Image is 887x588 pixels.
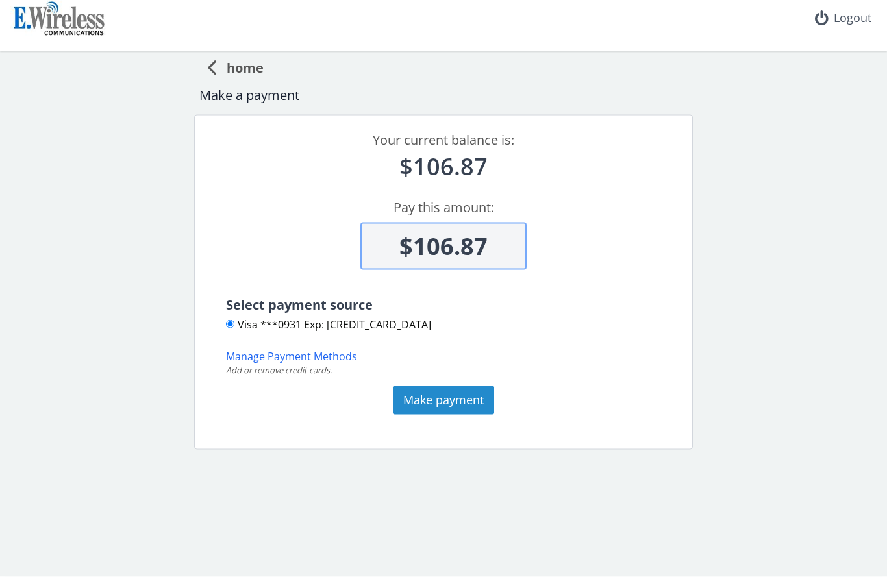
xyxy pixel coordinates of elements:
span: home [216,65,264,89]
button: Make payment [393,397,494,426]
div: Add or remove credit cards. [226,375,682,387]
div: $106.87 [210,161,677,194]
button: Manage Payment Methods [226,360,357,375]
input: Visa ***0931 Exp: [CREDIT_CARD_DATA] [226,331,234,339]
label: Visa ***0931 Exp: [CREDIT_CARD_DATA] [226,328,431,343]
div: Make a payment [199,97,688,116]
span: Select payment source [226,307,373,325]
div: Your current balance is: [210,142,677,161]
div: Pay this amount: [210,210,677,228]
